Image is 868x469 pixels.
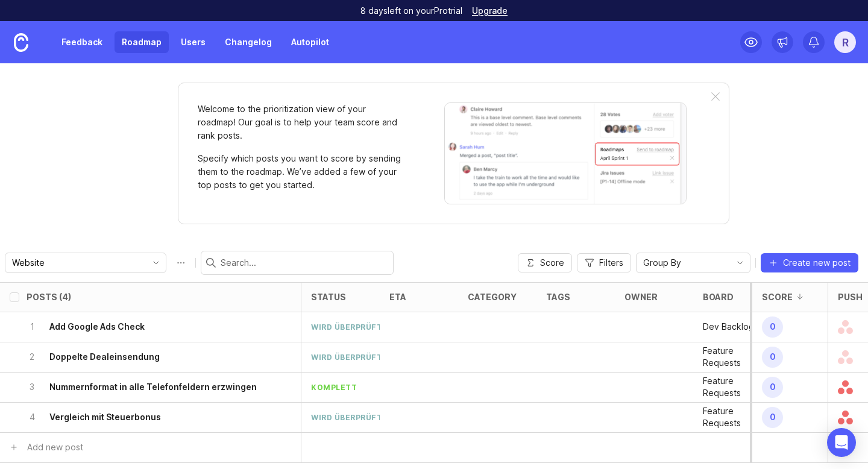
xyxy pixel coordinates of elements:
[171,253,190,272] button: Roadmap options
[761,253,858,272] button: Create new post
[27,411,37,423] p: 4
[389,292,406,301] div: eta
[783,257,851,269] span: Create new post
[49,381,257,393] h6: Nummernformat in alle Telefonfeldern erzwingen
[838,373,853,402] img: Asana Logo
[5,253,166,273] div: toggle menu
[518,253,572,272] button: Score
[703,292,734,301] div: board
[311,412,382,423] div: wird überprüft
[311,322,382,332] div: wird überprüft
[27,292,71,301] div: Posts (4)
[624,292,658,301] div: owner
[546,292,570,301] div: tags
[834,31,856,53] button: R
[762,377,783,398] span: 0
[12,256,145,269] input: Website
[218,31,279,53] a: Changelog
[762,407,783,428] span: 0
[762,292,793,301] div: Score
[284,31,336,53] a: Autopilot
[27,441,83,454] div: Add new post
[827,428,856,457] div: Open Intercom Messenger
[540,257,564,269] span: Score
[838,403,853,432] img: Asana Logo
[115,31,169,53] a: Roadmap
[49,411,161,423] h6: Vergleich mit Steuerbonus
[838,292,863,301] div: Push
[27,321,37,333] p: 1
[311,292,346,301] div: status
[703,321,754,333] p: Dev Backlog
[27,403,267,432] button: 4Vergleich mit Steuerbonus
[27,342,267,372] button: 2Doppelte Dealeinsendung
[54,31,110,53] a: Feedback
[838,312,853,342] img: Asana Logo
[444,102,687,204] img: When viewing a post, you can send it to a roadmap
[636,253,750,273] div: toggle menu
[838,342,853,372] img: Asana Logo
[174,31,213,53] a: Users
[703,375,762,399] p: Feature Requests
[360,5,462,17] p: 8 days left on your Pro trial
[49,321,145,333] h6: Add Google Ads Check
[577,253,631,272] button: Filters
[599,257,623,269] span: Filters
[198,152,403,192] p: Specify which posts you want to score by sending them to the roadmap. We’ve added a few of your t...
[643,256,681,269] span: Group By
[762,316,783,338] span: 0
[731,258,750,268] svg: toggle icon
[221,256,388,269] input: Search...
[27,381,37,393] p: 3
[27,373,267,402] button: 3Nummernformat in alle Telefonfeldern erzwingen
[27,351,37,363] p: 2
[472,7,508,15] a: Upgrade
[146,258,166,268] svg: toggle icon
[198,102,403,142] p: Welcome to the prioritization view of your roadmap! Our goal is to help your team score and rank ...
[27,312,267,342] button: 1Add Google Ads Check
[703,345,762,369] p: Feature Requests
[14,33,28,52] img: Canny Home
[468,292,517,301] div: category
[311,382,357,392] div: Komplett
[762,347,783,368] span: 0
[311,352,382,362] div: wird überprüft
[49,351,160,363] h6: Doppelte Dealeinsendung
[703,405,762,429] p: Feature Requests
